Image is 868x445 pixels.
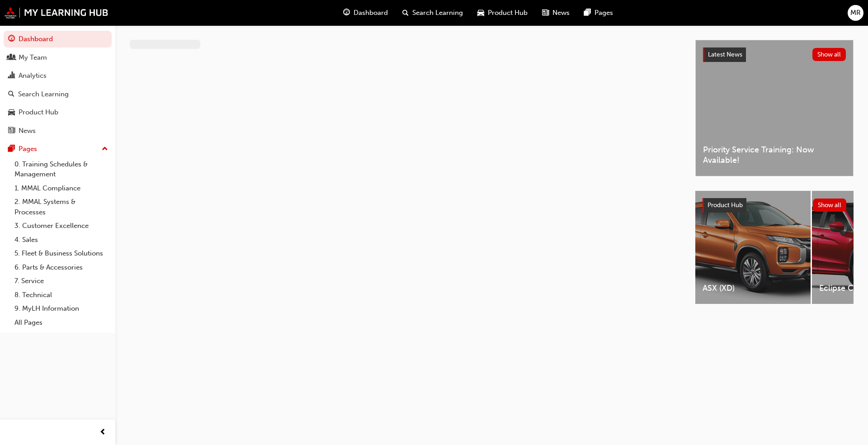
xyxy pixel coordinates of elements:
span: guage-icon [343,7,350,19]
a: news-iconNews [535,4,577,22]
button: Show all [813,199,847,212]
a: 9. MyLH Information [11,302,112,316]
div: News [19,126,36,136]
a: Product HubShow all [703,198,846,213]
a: pages-iconPages [577,4,620,22]
span: Search Learning [412,8,463,18]
div: Search Learning [18,89,69,99]
span: Product Hub [708,201,743,209]
a: ASX (XD) [695,191,811,304]
span: Priority Service Training: Now Available! [703,145,846,165]
span: Pages [594,8,613,18]
span: News [552,8,570,18]
a: Search Learning [4,86,112,103]
span: pages-icon [8,145,15,153]
span: ASX (XD) [703,283,803,294]
a: 7. Service [11,274,112,288]
div: Product Hub [19,107,58,118]
span: pages-icon [584,7,591,19]
a: Latest NewsShow all [703,47,846,62]
span: MR [850,8,861,18]
a: 6. Parts & Accessories [11,260,112,275]
a: 3. Customer Excellence [11,219,112,233]
span: up-icon [102,143,108,155]
a: News [4,123,112,139]
span: prev-icon [99,427,106,438]
a: guage-iconDashboard [336,4,395,22]
span: search-icon [8,90,14,99]
span: people-icon [8,54,15,62]
a: Dashboard [4,31,112,47]
span: Dashboard [354,8,388,18]
a: My Team [4,49,112,66]
a: Product Hub [4,104,112,121]
span: chart-icon [8,72,15,80]
span: car-icon [8,109,15,117]
div: Analytics [19,71,47,81]
button: Show all [812,48,846,61]
a: 1. MMAL Compliance [11,181,112,195]
a: Latest NewsShow allPriority Service Training: Now Available! [695,40,854,176]
img: mmal [5,7,108,19]
a: 5. Fleet & Business Solutions [11,246,112,260]
span: car-icon [477,7,484,19]
span: news-icon [8,127,15,135]
div: Pages [19,144,37,154]
span: Product Hub [488,8,528,18]
button: DashboardMy TeamAnalyticsSearch LearningProduct HubNews [4,29,112,141]
button: Pages [4,141,112,157]
a: car-iconProduct Hub [470,4,535,22]
div: My Team [19,52,47,63]
a: 2. MMAL Systems & Processes [11,195,112,219]
a: Analytics [4,67,112,84]
a: 8. Technical [11,288,112,302]
a: search-iconSearch Learning [395,4,470,22]
button: MR [848,5,863,21]
span: Latest News [708,51,742,58]
span: search-icon [402,7,409,19]
a: 4. Sales [11,233,112,247]
span: guage-icon [8,35,15,43]
span: news-icon [542,7,549,19]
a: 0. Training Schedules & Management [11,157,112,181]
a: All Pages [11,316,112,330]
